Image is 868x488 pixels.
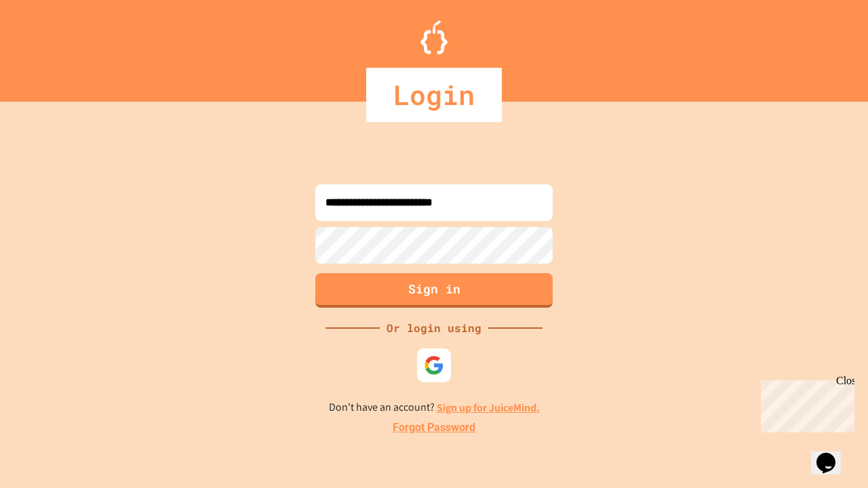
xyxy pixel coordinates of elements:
div: Or login using [380,320,488,336]
p: Don't have an account? [329,399,540,416]
a: Sign up for JuiceMind. [437,401,540,415]
img: google-icon.svg [424,355,444,375]
button: Sign in [315,273,553,308]
a: Forgot Password [393,420,475,436]
div: Chat with us now!Close [5,5,94,86]
iframe: chat widget [811,434,854,474]
img: Logo.svg [420,20,448,54]
div: Login [366,68,502,122]
iframe: chat widget [755,375,854,432]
